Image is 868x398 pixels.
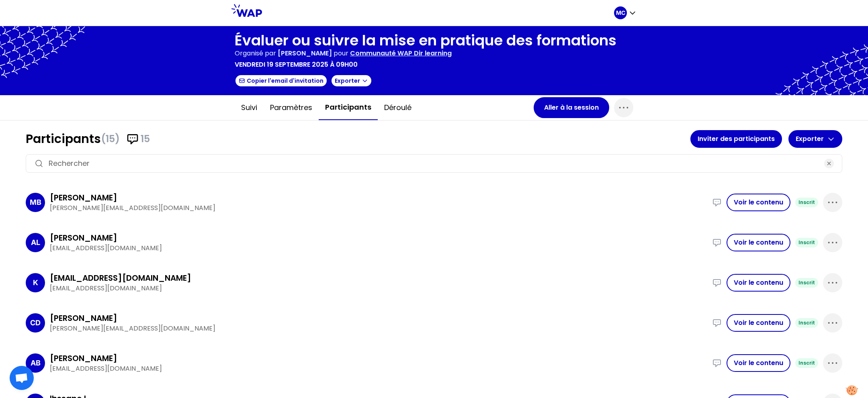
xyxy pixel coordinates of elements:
[50,232,117,243] h3: [PERSON_NAME]
[49,158,819,169] input: Rechercher
[26,132,690,146] h1: Participants
[50,203,707,213] p: [PERSON_NAME][EMAIL_ADDRESS][DOMAIN_NAME]
[331,74,372,87] button: Exporter
[616,9,625,17] p: MC
[31,357,41,369] p: AB
[795,318,818,328] div: Inscrit
[30,197,41,208] p: MB
[235,96,264,120] button: Suivi
[788,130,842,148] button: Exporter
[727,314,790,332] button: Voir le contenu
[31,237,40,248] p: AL
[795,358,818,368] div: Inscrit
[278,49,332,58] span: [PERSON_NAME]
[378,96,418,120] button: Déroulé
[33,277,38,288] p: K
[50,324,707,333] p: [PERSON_NAME][EMAIL_ADDRESS][DOMAIN_NAME]
[727,194,790,211] button: Voir le contenu
[50,364,707,374] p: [EMAIL_ADDRESS][DOMAIN_NAME]
[319,95,378,120] button: Participants
[727,234,790,251] button: Voir le contenu
[795,278,818,288] div: Inscrit
[101,133,120,145] span: (15)
[30,317,41,329] p: CD
[235,49,276,58] p: Organisé par
[350,49,452,58] p: Communauté WAP Dir learning
[141,133,150,145] span: 15
[50,272,191,284] h3: [EMAIL_ADDRESS][DOMAIN_NAME]
[235,33,616,49] h1: Évaluer ou suivre la mise en pratique des formations
[690,130,782,148] button: Inviter des participants
[727,274,790,292] button: Voir le contenu
[50,192,117,203] h3: [PERSON_NAME]
[50,243,707,253] p: [EMAIL_ADDRESS][DOMAIN_NAME]
[614,6,637,19] button: MC
[795,238,818,247] div: Inscrit
[50,353,117,364] h3: [PERSON_NAME]
[334,49,348,58] p: pour
[727,354,790,372] button: Voir le contenu
[235,60,358,69] p: vendredi 19 septembre 2025 à 09h00
[50,284,707,293] p: [EMAIL_ADDRESS][DOMAIN_NAME]
[235,74,328,87] button: Copier l'email d'invitation
[10,366,34,390] div: Ouvrir le chat
[534,97,609,118] button: Aller à la session
[795,198,818,207] div: Inscrit
[264,96,319,120] button: Paramètres
[50,312,117,324] h3: [PERSON_NAME]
